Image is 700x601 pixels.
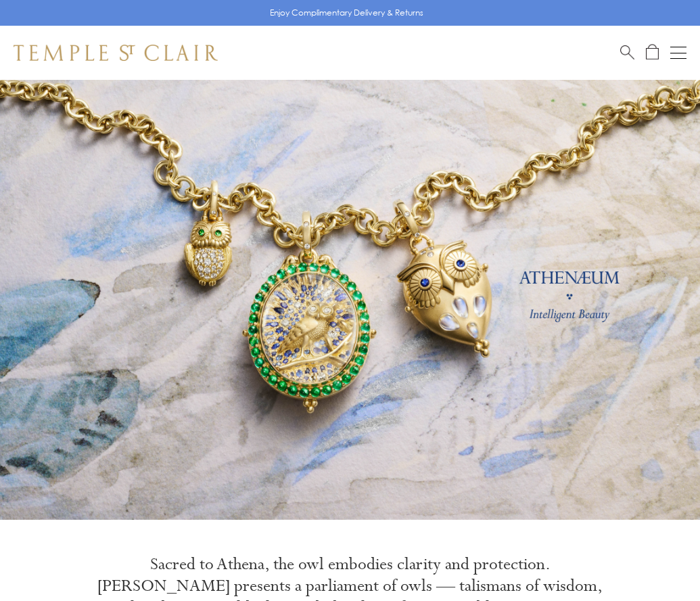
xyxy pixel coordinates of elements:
a: Search [620,44,634,61]
button: Open navigation [670,45,686,61]
img: Temple St. Clair [14,45,218,61]
a: Open Shopping Bag [646,44,659,61]
p: Enjoy Complimentary Delivery & Returns [270,6,423,20]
